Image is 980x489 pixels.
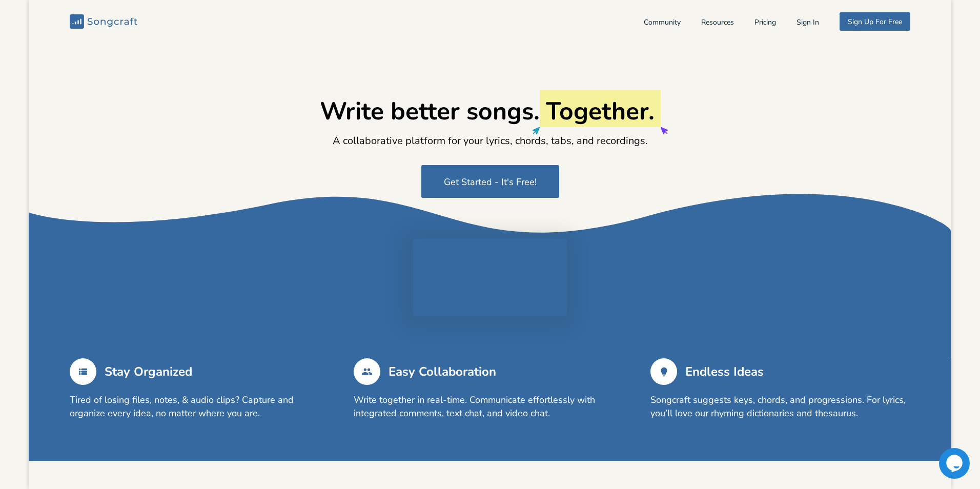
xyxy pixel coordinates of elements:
div: Tired of losing files, notes, & audio clips? Capture and organize every idea, no matter where you... [70,393,302,420]
button: Sign Up For Free [840,12,910,31]
a: Pricing [754,19,776,28]
h2: A collaborative platform for your lyrics, chords, tabs, and recordings. [333,133,648,149]
h3: Stay Organized [105,364,192,379]
a: Resources [701,19,734,28]
h1: Write better songs. [320,96,661,127]
h3: Easy Collaboration [389,364,496,379]
div: Songcraft suggests keys, chords, and progressions. For lyrics, you’ll love our rhyming dictionari... [650,393,910,420]
button: Get Started - It's Free! [421,165,559,198]
a: Community [644,19,681,28]
span: Together. [546,94,655,128]
h3: Endless Ideas [685,364,764,379]
div: Write together in real-time. Communicate effortlessly with integrated comments, text chat, and vi... [354,393,599,420]
button: Sign In [797,19,819,28]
